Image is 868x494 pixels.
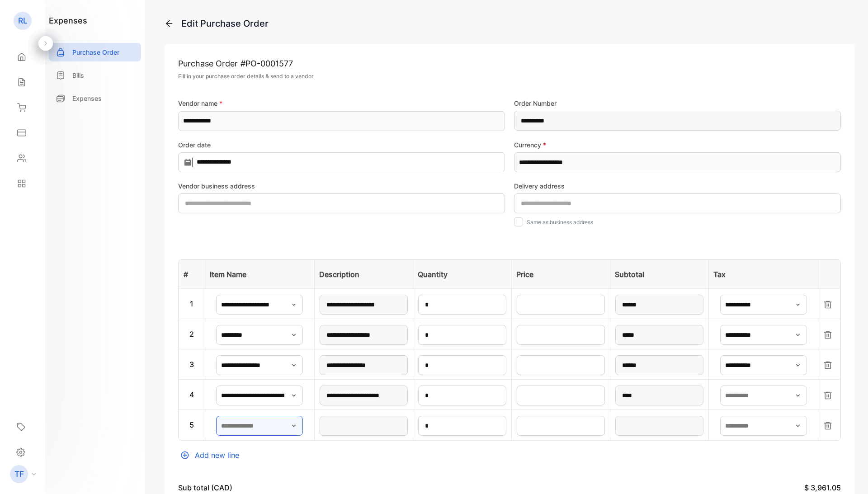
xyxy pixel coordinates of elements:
label: Currency [514,140,841,150]
h1: expenses [49,14,87,27]
th: Price [511,260,610,289]
label: Vendor name [178,99,505,108]
span: $ 3,961.05 [804,483,841,492]
label: Delivery address [514,181,841,191]
a: Expenses [49,89,141,108]
button: Open LiveChat chat widget [7,4,34,31]
td: 3 [179,349,205,380]
p: Purchase Order [178,57,841,70]
label: Order Number [514,99,841,108]
label: Vendor business address [178,181,505,191]
th: Item Name [205,260,315,289]
p: RL [18,15,28,27]
td: 1 [179,289,205,319]
th: Quantity [413,260,512,289]
th: Tax [708,260,818,289]
th: Description [315,260,413,289]
p: Fill in your purchase order details & send to a vendor [178,72,841,80]
td: 2 [179,319,205,349]
div: Add new line [178,450,841,461]
p: Expenses [72,94,102,103]
th: Subtotal [610,260,708,289]
td: 4 [179,380,205,410]
th: # [179,260,205,289]
div: Edit Purchase Order [181,17,269,30]
p: Purchase Order [72,47,119,57]
label: Order date [178,140,505,150]
p: Sub total (CAD) [178,482,232,493]
p: TF [14,468,24,480]
a: Bills [49,66,141,85]
span: # PO-0001577 [241,57,293,70]
p: Bills [72,71,84,80]
label: Same as business address [527,219,593,226]
td: 5 [179,410,205,440]
a: Purchase Order [49,43,141,61]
